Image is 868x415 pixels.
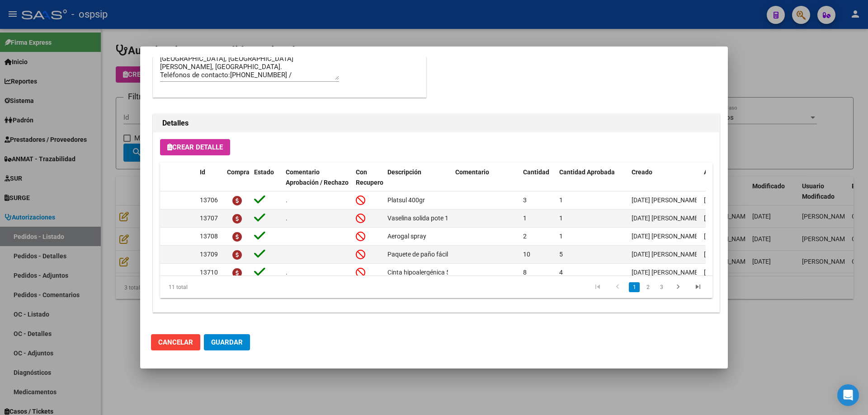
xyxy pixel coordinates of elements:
[200,269,218,276] span: 13710
[628,163,700,202] datatable-header-cell: Creado
[523,251,530,258] span: 10
[655,280,668,295] li: page 3
[211,338,243,346] span: Guardar
[632,251,700,258] span: [DATE] [PERSON_NAME]
[632,196,700,204] span: [DATE] [PERSON_NAME]
[387,233,426,240] span: Aerogal spray
[286,269,288,276] span: .
[455,168,489,176] span: Comentario
[352,163,384,202] datatable-header-cell: Con Recupero
[704,196,772,204] span: [DATE] [PERSON_NAME]
[632,214,700,222] span: [DATE] [PERSON_NAME]
[627,280,641,295] li: page 1
[837,384,859,406] div: Open Intercom Messenger
[286,196,288,204] span: .
[196,163,223,202] datatable-header-cell: Id
[519,163,556,202] datatable-header-cell: Cantidad
[200,196,218,204] span: 13706
[167,143,223,151] span: Crear Detalle
[200,233,218,240] span: 13708
[384,163,452,202] datatable-header-cell: Descripción
[387,269,458,276] span: Cinta hipoalergénica 5cm
[286,168,349,186] span: Comentario Aprobación / Rechazo
[670,282,687,292] a: go to next page
[629,282,640,292] a: 1
[559,269,563,276] span: 4
[286,214,288,222] span: .
[704,251,772,258] span: [DATE] [PERSON_NAME]
[523,269,527,276] span: 8
[523,233,527,240] span: 2
[559,214,563,222] span: 1
[160,139,230,155] button: Crear Detalle
[559,196,563,204] span: 1
[452,163,519,202] datatable-header-cell: Comentario
[632,269,700,276] span: [DATE] [PERSON_NAME]
[387,196,425,204] span: Platsul 400gr
[387,214,455,222] span: Vaselina solida pote 1kg
[158,338,193,346] span: Cancelar
[559,233,563,240] span: 1
[641,280,655,295] li: page 2
[642,282,653,292] a: 2
[700,163,791,202] datatable-header-cell: Aprobado/Rechazado x
[556,163,628,202] datatable-header-cell: Cantidad Aprobada
[704,168,771,176] span: Aprobado/Rechazado x
[632,168,652,176] span: Creado
[589,282,606,292] a: go to first page
[704,214,772,222] span: [DATE] [PERSON_NAME]
[704,269,772,276] span: [DATE] [PERSON_NAME]
[356,168,383,186] span: Con Recupero
[523,196,527,204] span: 3
[689,282,707,292] a: go to last page
[254,168,274,176] span: Estado
[227,168,250,176] span: Compra
[387,251,448,258] span: Paquete de paño fácil
[559,251,563,258] span: 5
[200,251,218,258] span: 13709
[200,214,218,222] span: 13707
[151,334,200,350] button: Cancelar
[656,282,667,292] a: 3
[559,168,615,176] span: Cantidad Aprobada
[250,163,282,202] datatable-header-cell: Estado
[523,168,549,176] span: Cantidad
[160,276,269,298] div: 11 total
[523,214,527,222] span: 1
[704,233,772,240] span: [DATE] [PERSON_NAME]
[282,163,352,202] datatable-header-cell: Comentario Aprobación / Rechazo
[632,233,700,240] span: [DATE] [PERSON_NAME]
[200,168,205,176] span: Id
[204,334,250,350] button: Guardar
[387,168,421,176] span: Descripción
[223,163,250,202] datatable-header-cell: Compra
[609,282,626,292] a: go to previous page
[162,118,710,129] h2: Detalles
